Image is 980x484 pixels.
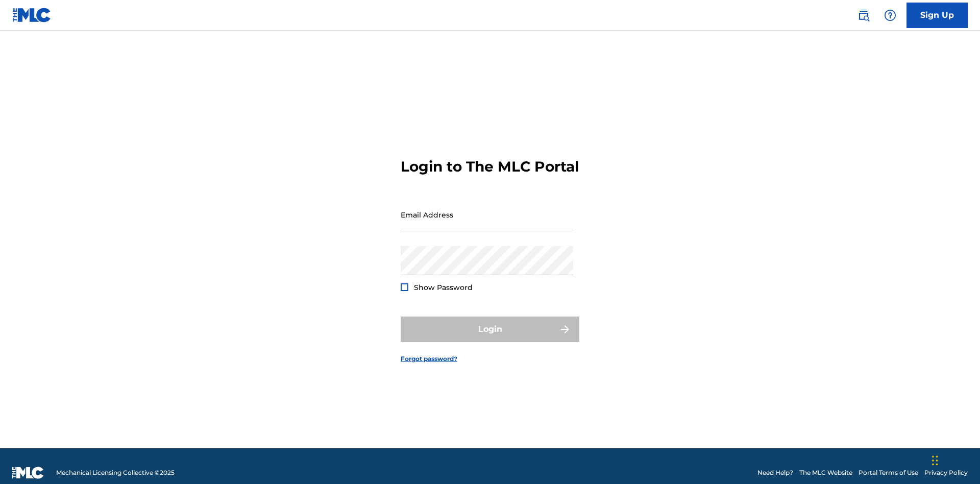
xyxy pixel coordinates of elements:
[401,158,579,176] h3: Login to The MLC Portal
[929,435,980,484] iframe: Chat Widget
[12,467,44,479] img: logo
[853,5,874,26] a: Public Search
[414,283,473,292] span: Show Password
[924,468,968,477] a: Privacy Policy
[932,445,938,476] div: Drag
[859,468,918,477] a: Portal Terms of Use
[56,468,175,477] span: Mechanical Licensing Collective © 2025
[857,9,870,21] img: search
[799,468,852,477] a: The MLC Website
[906,3,968,28] a: Sign Up
[884,9,896,21] img: help
[757,468,793,477] a: Need Help?
[12,8,52,22] img: MLC Logo
[401,354,457,364] a: Forgot password?
[880,5,900,26] div: Help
